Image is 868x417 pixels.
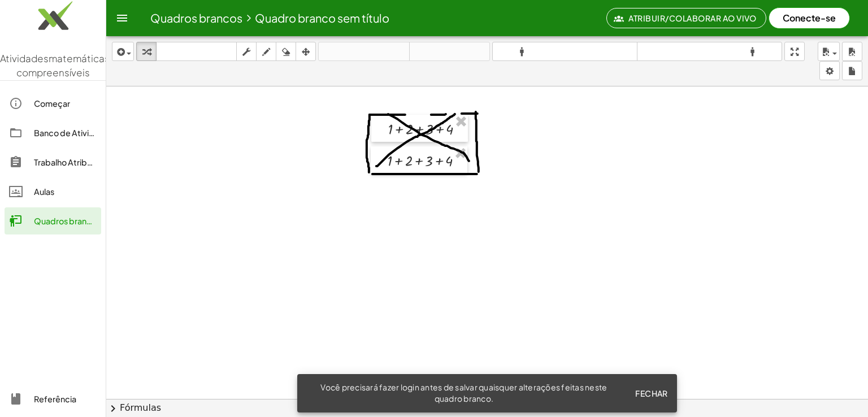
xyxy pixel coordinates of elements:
button: formato_tamanho [492,42,637,61]
a: Banco de Atividades [5,119,101,146]
a: Trabalho Atribuído [5,149,101,176]
font: teclado [159,46,234,57]
font: formato_tamanho [640,46,779,57]
font: matemáticas compreensíveis [16,52,110,79]
span: chevron_right [106,402,120,415]
a: Quadros brancos [5,207,101,234]
a: Começar [5,90,101,117]
font: Você precisará fazer login antes de salvar quaisquer alterações feitas neste quadro branco. [320,382,607,403]
button: teclado [156,42,237,61]
button: refazer [409,42,490,61]
font: Trabalho Atribuído [34,157,104,167]
button: desfazer [318,42,410,61]
font: Aulas [34,186,54,197]
font: Fórmulas [120,402,161,413]
font: desfazer [321,46,407,57]
font: Atribuir/Colaborar ao Vivo [628,13,757,23]
font: Conecte-se [783,12,836,24]
font: Fechar [635,388,668,398]
a: Aulas [5,178,101,205]
button: chevron_rightFórmulas [106,399,868,417]
font: Quadros brancos [34,216,101,226]
button: Conecte-se [769,7,850,29]
font: refazer [412,46,487,57]
font: Referência [34,394,76,404]
button: Atribuir/Colaborar ao Vivo [606,8,766,28]
a: Quadros brancos [150,11,242,25]
font: formato_tamanho [495,46,635,57]
button: formato_tamanho [637,42,782,61]
font: Banco de Atividades [34,128,114,138]
font: Começar [34,98,70,108]
a: Referência [5,385,101,412]
button: Fechar [631,383,672,403]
